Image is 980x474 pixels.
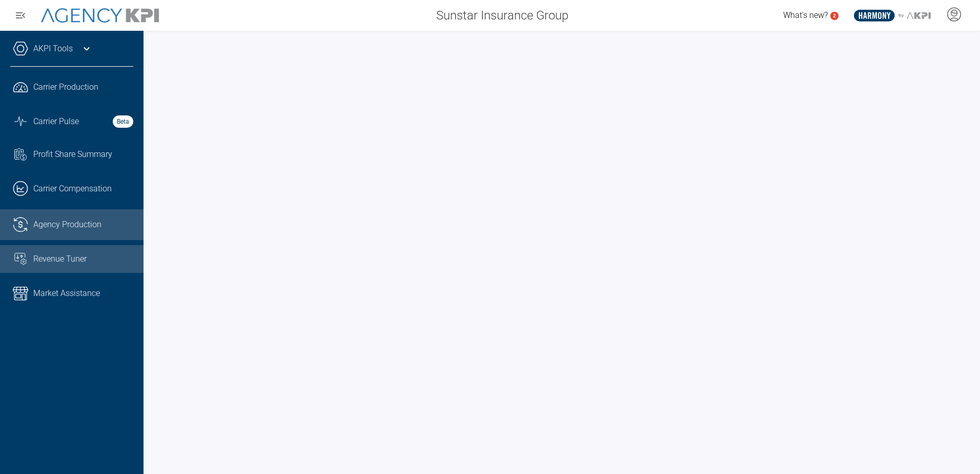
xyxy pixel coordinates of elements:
[33,115,79,128] span: Carrier Pulse
[830,12,839,20] a: 2
[436,6,568,25] span: Sunstar Insurance Group
[33,219,101,231] span: Agency Production
[33,148,112,161] span: Profit Share Summary
[783,10,828,20] span: What's new?
[33,183,112,195] span: Carrier Compensation
[33,43,73,55] a: AKPI Tools
[113,115,133,128] strong: Beta
[33,253,87,265] span: Revenue Tuner
[33,287,100,300] span: Market Assistance
[33,81,98,93] span: Carrier Production
[833,13,836,18] text: 2
[41,8,159,23] img: AgencyKPI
